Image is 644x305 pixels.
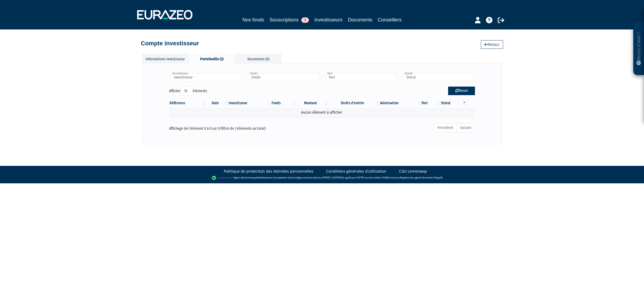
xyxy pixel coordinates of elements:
[314,16,342,24] a: Investisseurs
[301,17,309,23] span: 1
[326,169,386,174] a: Conditions générales d'utilisation
[5,175,639,181] div: - Agent de (établissement de paiement dont le siège social est situé au [STREET_ADDRESS], agréé p...
[481,40,503,49] a: Retour
[422,99,440,108] th: Part: activer pour trier la colonne par ordre croissant
[440,99,467,108] th: Statut : activer pour trier la colonne par ordre d&eacute;croissant
[269,16,309,24] a: Souscriptions1
[348,16,372,24] a: Documents
[636,24,642,73] p: Besoin d'aide ?
[380,99,422,108] th: Valorisation: activer pour trier la colonne par ordre croissant
[378,16,402,24] a: Conseillers
[244,176,256,179] a: Lemonway
[189,54,235,63] div: Portefeuille (2)
[296,99,328,108] th: Montant: activer pour trier la colonne par ordre croissant
[141,40,199,47] h4: Compte investisseur
[212,175,232,181] img: logo-lemonway.png
[169,99,206,108] th: Référence : activer pour trier la colonne par ordre croissant
[328,99,380,108] th: Droits d'entrée: activer pour trier la colonne par ordre croissant
[448,87,475,95] button: Reset
[169,87,207,96] label: Afficher éléments
[400,176,442,179] a: Registre des agents financiers (Regafi)
[224,169,313,174] a: Politique de protection des données personnelles
[137,10,192,20] img: 1732889491-logotype_eurazeo_blanc_rvb.png
[271,99,296,108] th: Fonds: activer pour trier la colonne par ordre croissant
[399,169,427,174] a: CGU Lemonway
[169,123,292,131] div: Affichage de l'élément 0 à 0 sur 0 (filtré de 2 éléments au total)
[228,99,271,108] th: Investisseur: activer pour trier la colonne par ordre croissant
[181,87,193,96] select: Afficheréléments
[206,99,228,108] th: Date: activer pour trier la colonne par ordre croissant
[169,108,475,117] td: Aucun élément à afficher
[236,54,281,63] div: Documents (6)
[142,54,188,63] div: Informations investisseur
[242,16,264,24] a: Nos fonds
